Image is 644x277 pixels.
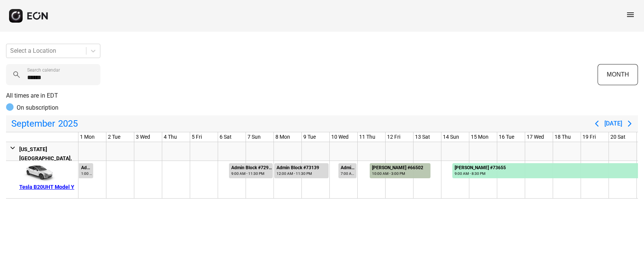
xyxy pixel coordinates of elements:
div: 1 Mon [78,132,96,142]
img: car [19,164,57,182]
div: 9 Tue [302,132,317,142]
button: [DATE] [604,117,622,130]
div: 1:00 PM - 1:00 PM [81,171,92,176]
div: 9:00 AM - 11:30 PM [231,171,272,176]
div: 7 Sun [246,132,262,142]
p: On subscription [17,103,58,112]
button: MONTH [598,64,638,85]
div: 14 Sun [441,132,461,142]
div: 10:00 AM - 3:00 PM [372,171,423,176]
div: Admin Block #72117 [81,165,92,171]
p: All times are in EDT [6,91,638,100]
div: Admin Block #72928 [231,165,272,171]
div: Rented for 1 days by Admin Block Current status is rental [338,161,357,178]
div: 9:00 AM - 8:30 PM [455,171,506,176]
div: 4 Thu [162,132,178,142]
label: Search calendar [27,67,60,73]
button: September2025 [7,116,82,131]
div: 16 Tue [497,132,516,142]
div: 17 Wed [525,132,546,142]
div: Admin Block #73415 [341,165,356,171]
div: 8 Mon [274,132,292,142]
div: Rented for 2 days by Admin Block Current status is rental [274,161,329,178]
button: Next page [622,116,637,131]
div: 3 Wed [134,132,152,142]
div: 13 Sat [413,132,432,142]
div: 18 Thu [553,132,572,142]
div: 10 Wed [330,132,350,142]
div: 2 Tue [106,132,122,142]
div: [PERSON_NAME] #73655 [455,165,506,171]
div: 7:00 AM - 11:30 PM [341,171,356,176]
div: 12 Fri [386,132,402,142]
button: Previous page [589,116,604,131]
div: Rented for 2 days by Admin Block Current status is rental [229,161,274,178]
div: Rented for 3 days by Tisa Kelly Current status is completed [369,161,431,178]
span: 2025 [57,116,79,131]
div: 12:00 AM - 11:30 PM [277,171,319,176]
div: 15 Mon [469,132,490,142]
div: 5 Fri [190,132,203,142]
div: 11 Thu [358,132,377,142]
div: Admin Block #73139 [277,165,319,171]
div: 19 Fri [581,132,597,142]
div: [PERSON_NAME] #66502 [372,165,423,171]
div: 6 Sat [218,132,233,142]
span: menu [626,10,635,19]
div: [US_STATE][GEOGRAPHIC_DATA], [GEOGRAPHIC_DATA] [19,145,75,172]
div: Rented for 1 days by Admin Block Current status is rental [78,161,94,178]
div: Tesla B20UHT Model Y [19,182,75,191]
div: 20 Sat [609,132,627,142]
span: September [10,116,57,131]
